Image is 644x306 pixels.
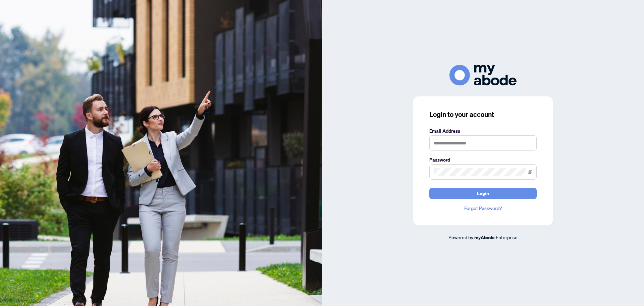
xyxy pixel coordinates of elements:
[429,205,537,212] a: Forgot Password?
[448,234,473,240] span: Powered by
[429,188,537,199] button: Login
[474,234,495,241] a: myAbode
[477,188,489,199] span: Login
[429,156,537,164] label: Password
[429,127,537,135] label: Email Address
[449,65,517,85] img: ma-logo
[429,110,537,119] h3: Login to your account
[496,234,518,240] span: Enterprise
[528,170,532,174] span: eye-invisible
